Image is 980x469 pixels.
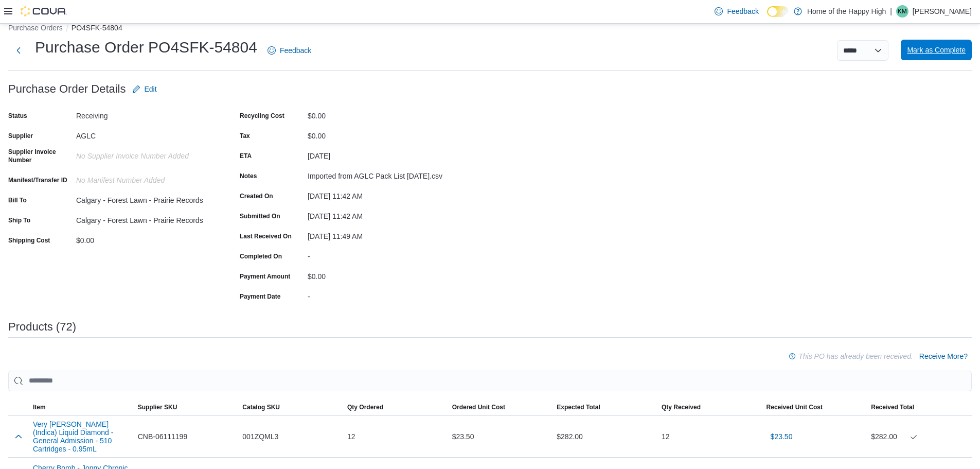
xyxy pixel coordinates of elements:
div: $282.00 [553,426,657,447]
button: Catalog SKU [238,399,343,415]
button: Very [PERSON_NAME] (Indica) Liquid Diamond - General Admission - 510 Cartridges - 0.95mL [33,420,130,453]
label: Tax [240,132,250,140]
div: No Supplier Invoice Number added [76,148,214,160]
div: Calgary - Forest Lawn - Prairie Records [76,212,214,224]
label: Last Received On [240,232,292,240]
span: $23.50 [771,431,793,442]
label: Manifest/Transfer ID [8,176,67,184]
span: Feedback [727,6,758,16]
a: Feedback [263,40,315,61]
input: Dark Mode [767,6,789,17]
span: CNB-06111199 [138,430,188,443]
div: [DATE] [308,148,446,160]
span: 001ZQML3 [242,430,278,443]
button: $23.50 [767,426,797,447]
div: Calgary - Forest Lawn - Prairie Records [76,192,214,204]
label: Recycling Cost [240,112,284,120]
label: Supplier Invoice Number [8,148,72,164]
span: Received Total [871,403,914,411]
nav: An example of EuiBreadcrumbs [8,23,972,35]
img: Cova [21,6,67,16]
label: Supplier [8,132,33,140]
span: Feedback [280,45,311,56]
div: 12 [657,426,762,447]
button: Edit [128,79,161,99]
div: $0.00 [308,108,446,120]
button: Received Unit Cost [762,399,867,415]
div: $0.00 [308,268,446,281]
button: Receive More? [915,346,972,367]
div: $0.00 [308,128,446,140]
label: ETA [240,152,252,160]
span: Edit [145,84,157,94]
button: Ordered Unit Cost [448,399,553,415]
label: Notes [240,172,257,180]
div: Imported from AGLC Pack List [DATE].csv [308,168,446,180]
span: Qty Received [662,403,701,411]
span: Catalog SKU [242,403,280,411]
button: Expected Total [553,399,657,415]
div: [DATE] 11:42 AM [308,208,446,220]
button: Item [29,399,134,415]
div: No Manifest Number added [76,172,214,184]
p: This PO has already been received. [798,350,913,362]
div: Receiving [76,108,214,120]
div: - [308,248,446,260]
span: Ordered Unit Cost [452,403,505,411]
p: [PERSON_NAME] [913,5,972,18]
span: Expected Total [557,403,600,411]
label: Payment Amount [240,272,290,281]
label: Completed On [240,252,282,260]
span: Receive More? [919,351,968,361]
h1: Purchase Order PO4SFK-54804 [35,37,257,58]
span: Mark as Complete [907,45,966,55]
p: Home of the Happy High [807,5,886,18]
label: Payment Date [240,292,280,301]
span: Supplier SKU [138,403,177,411]
div: [DATE] 11:49 AM [308,228,446,240]
button: Received Total [867,399,972,415]
button: PO4SFK-54804 [72,24,122,32]
label: Submitted On [240,212,280,220]
label: Ship To [8,216,30,224]
label: Bill To [8,196,27,204]
span: Received Unit Cost [767,403,823,411]
span: KM [898,5,907,18]
label: Created On [240,192,273,200]
label: Status [8,112,27,120]
button: Mark as Complete [901,40,972,60]
label: Shipping Cost [8,236,50,245]
div: AGLC [76,128,214,140]
button: Qty Ordered [343,399,448,415]
div: Kiona Moul [896,5,908,18]
span: Item [33,403,46,411]
button: Purchase Orders [8,24,63,32]
span: Qty Ordered [347,403,383,411]
p: | [890,5,892,18]
div: - [308,288,446,301]
a: Feedback [710,1,762,22]
h3: Products (72) [8,321,76,333]
button: Qty Received [657,399,762,415]
div: $23.50 [448,426,553,447]
div: 12 [343,426,448,447]
div: $282.00 [871,430,968,443]
button: Supplier SKU [134,399,239,415]
div: [DATE] 11:42 AM [308,188,446,200]
h3: Purchase Order Details [8,83,126,95]
div: $0.00 [76,232,214,245]
button: Next [8,40,29,61]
